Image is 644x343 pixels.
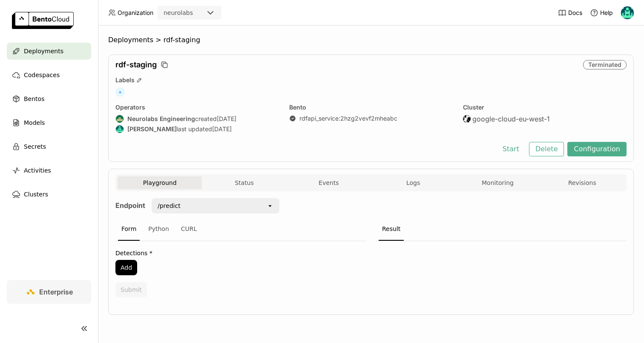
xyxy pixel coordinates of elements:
[24,141,46,152] span: Secrets
[12,12,74,29] img: logo
[7,138,91,155] a: Secrets
[540,176,624,189] button: Revisions
[127,125,177,133] strong: [PERSON_NAME]
[568,9,582,17] span: Docs
[567,142,627,156] button: Configuration
[7,43,91,60] a: Deployments
[108,36,634,44] nav: Breadcrumbs navigation
[115,76,627,84] div: Labels
[583,60,627,69] div: Terminated
[24,94,44,104] span: Bentos
[217,115,236,123] span: [DATE]
[181,202,182,210] input: Selected /predict.
[158,202,181,210] div: /predict
[455,176,540,189] button: Monitoring
[115,201,145,210] strong: Endpoint
[472,115,550,123] span: google-cloud-eu-west-1
[116,115,124,123] img: Neurolabs Engineering
[178,218,201,241] div: CURL
[289,104,453,111] div: Bento
[463,104,627,111] div: Cluster
[24,189,48,199] span: Clusters
[558,9,582,17] a: Docs
[118,176,202,189] button: Playground
[24,118,45,128] span: Models
[116,125,124,133] img: Calin Cojocaru
[7,162,91,179] a: Activities
[7,280,91,304] a: Enterprise
[212,125,232,133] span: [DATE]
[115,104,279,111] div: Operators
[115,250,366,257] label: Detections *
[299,115,397,122] a: rdfapi_service:2hzg2vevf2mheabc
[24,46,63,56] span: Deployments
[24,165,51,176] span: Activities
[379,218,404,241] div: Result
[115,60,157,69] span: rdf-staging
[7,114,91,131] a: Models
[118,218,140,241] div: Form
[7,66,91,84] a: Codespaces
[164,36,200,44] span: rdf-staging
[590,9,613,17] div: Help
[39,288,73,296] span: Enterprise
[118,9,153,17] span: Organization
[7,90,91,107] a: Bentos
[7,186,91,203] a: Clusters
[115,282,147,297] button: Submit
[496,142,526,156] button: Start
[115,260,137,275] button: Add
[115,87,125,97] span: +
[164,9,193,17] div: neurolabs
[115,115,279,123] div: created
[202,176,286,189] button: Status
[529,142,564,156] button: Delete
[194,9,195,17] input: Selected neurolabs.
[287,176,371,189] button: Events
[406,179,420,187] span: Logs
[115,125,279,133] div: last updated
[145,218,172,241] div: Python
[621,6,634,19] img: Calin Cojocaru
[24,70,60,80] span: Codespaces
[153,36,164,44] span: >
[600,9,613,17] span: Help
[108,36,153,44] span: Deployments
[267,202,273,209] svg: open
[127,115,195,123] strong: Neurolabs Engineering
